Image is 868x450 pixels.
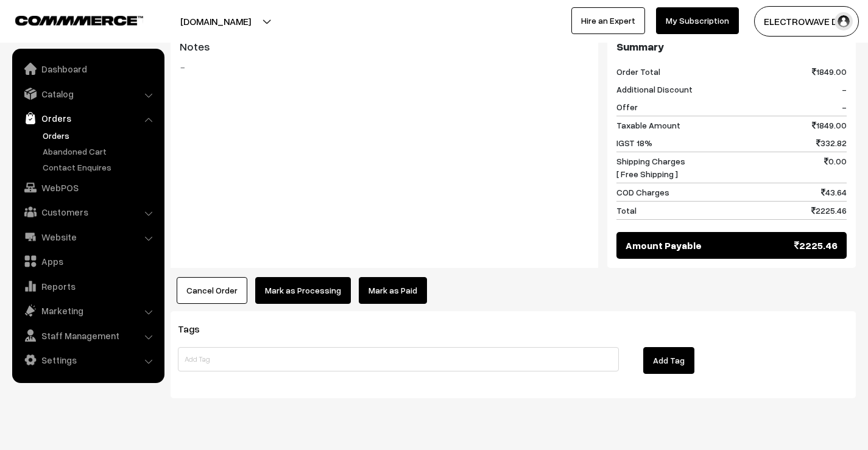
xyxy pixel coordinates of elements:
a: WebPOS [15,177,160,199]
img: user [834,12,853,30]
span: 0.00 [824,155,847,180]
span: Offer [616,100,638,113]
blockquote: - [180,60,589,74]
span: - [842,83,847,96]
span: Amount Payable [626,238,702,253]
a: Contact Enquires [40,161,160,174]
a: My Subscription [656,7,739,34]
a: Website [15,226,160,248]
span: 1849.00 [812,65,847,78]
span: Order Total [616,65,660,78]
button: Mark as Processing [255,277,351,304]
a: Abandoned Cart [40,145,160,158]
a: Marketing [15,300,160,322]
button: Cancel Order [177,277,247,304]
span: Shipping Charges [ Free Shipping ] [616,155,685,180]
span: 332.82 [816,136,847,149]
span: 43.64 [821,186,847,199]
span: 2225.46 [811,204,847,217]
a: COMMMERCE [15,12,122,27]
a: Settings [15,349,160,371]
a: Staff Management [15,325,160,346]
span: - [842,100,847,113]
button: Add Tag [643,347,694,374]
span: 2225.46 [794,238,838,253]
a: Mark as Paid [359,277,427,304]
span: IGST 18% [616,136,652,149]
button: [DOMAIN_NAME] [138,6,294,37]
button: ELECTROWAVE DE… [754,6,859,37]
span: Tags [178,323,214,335]
h3: Summary [616,40,847,54]
span: COD Charges [616,186,669,199]
a: Apps [15,250,160,272]
img: COMMMERCE [15,16,143,25]
a: Customers [15,201,160,223]
span: Additional Discount [616,83,693,96]
h3: Notes [180,40,589,54]
a: Orders [40,129,160,142]
span: 1849.00 [812,119,847,132]
a: Reports [15,275,160,297]
span: Taxable Amount [616,119,680,132]
a: Dashboard [15,58,160,80]
span: Total [616,204,637,217]
a: Orders [15,107,160,129]
a: Catalog [15,83,160,105]
input: Add Tag [178,347,619,371]
a: Hire an Expert [571,7,645,34]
